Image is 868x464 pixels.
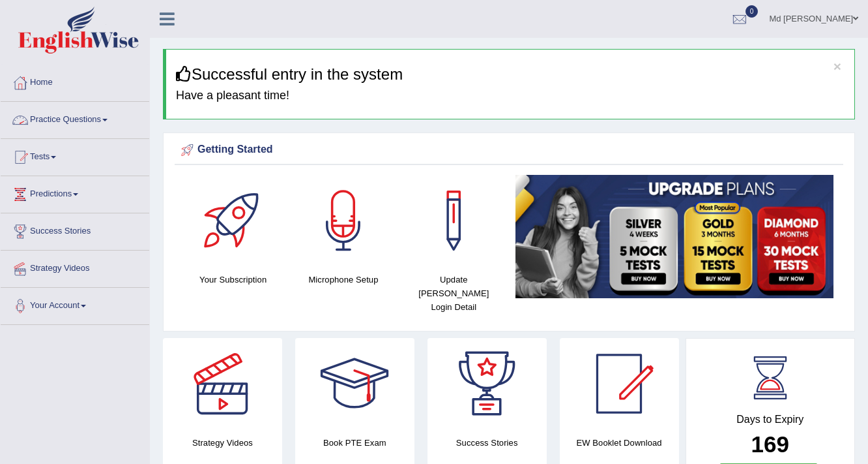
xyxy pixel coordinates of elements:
b: 169 [751,431,789,457]
a: Tests [1,139,149,172]
span: 0 [745,5,759,18]
h4: Update [PERSON_NAME] Login Detail [405,273,502,314]
img: small5.jpg [515,175,833,298]
h4: Days to Expiry [701,414,841,425]
a: Home [1,65,149,97]
a: Your Account [1,288,149,320]
h4: Strategy Videos [163,436,282,450]
h4: EW Booklet Download [560,436,679,450]
a: Practice Questions [1,102,149,134]
h4: Your Subscription [184,273,282,286]
div: Getting Started [178,140,840,160]
h3: Successful entry in the system [176,66,845,83]
a: Strategy Videos [1,251,149,283]
h4: Have a pleasant time! [176,89,845,102]
button: × [833,59,841,73]
h4: Success Stories [427,436,547,450]
h4: Microphone Setup [295,273,392,286]
a: Success Stories [1,213,149,246]
h4: Book PTE Exam [295,436,414,450]
a: Predictions [1,176,149,209]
